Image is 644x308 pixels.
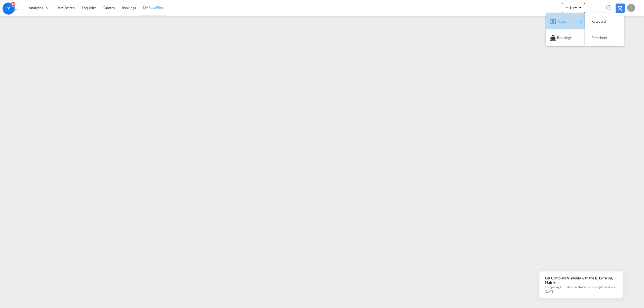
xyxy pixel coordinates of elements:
[589,31,620,44] div: Ratesheet
[591,16,597,26] span: Ratecard
[557,16,563,26] span: Rates
[550,31,581,44] div: Bookings
[589,15,620,28] div: Ratecard
[557,33,562,43] span: Bookings
[578,19,584,25] md-icon: icon-chevron-right
[546,29,585,46] button: Bookings
[591,33,597,43] span: Ratesheet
